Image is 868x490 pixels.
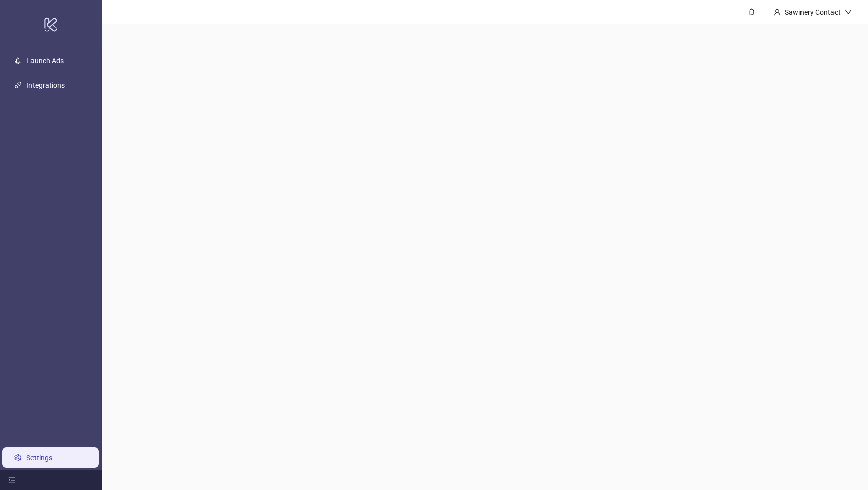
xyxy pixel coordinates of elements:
span: user [774,9,781,16]
span: bell [748,8,755,15]
div: Sawinery Contact [781,7,845,18]
a: Settings [26,453,52,462]
a: Launch Ads [26,57,64,65]
a: Integrations [26,81,65,89]
span: down [845,9,852,16]
span: menu-fold [8,476,15,483]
